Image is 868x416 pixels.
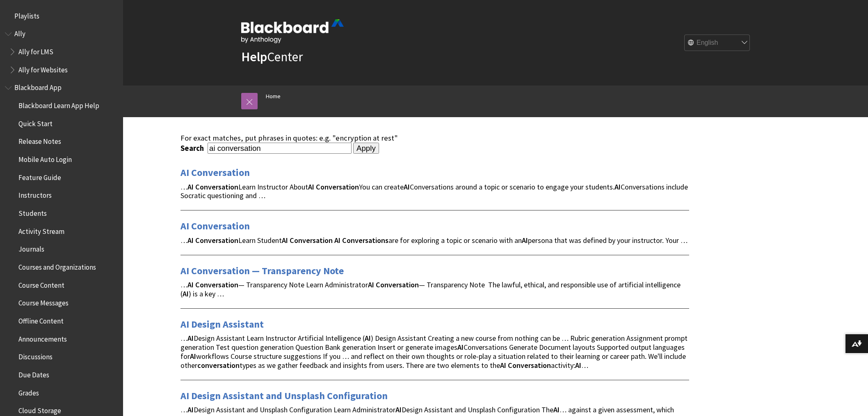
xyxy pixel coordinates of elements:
[353,143,379,154] input: Apply
[180,182,688,201] span: … Learn Instructor About You can create Conversations around a topic or scenario to engage your s...
[18,135,61,146] span: Release Notes
[241,49,303,65] a: HelpCenter
[18,117,53,128] span: Quick Start
[18,386,39,397] span: Grades
[18,189,52,200] span: Instructors
[575,361,581,370] strong: AI
[14,27,25,38] span: Ally
[308,182,314,192] strong: AI
[457,342,464,352] strong: AI
[187,182,194,192] strong: AI
[395,405,402,414] strong: AI
[180,333,688,370] span: … Design Assistant Learn Instructor Artificial Intelligence ( ) Design Assistant Creating a new c...
[334,236,340,245] strong: AI
[14,9,39,20] span: Playlists
[368,280,374,289] strong: AI
[290,236,333,245] strong: Conversation
[180,389,388,402] a: AI Design Assistant and Unsplash Configuration
[18,206,47,217] span: Students
[18,243,44,254] span: Journals
[180,166,250,179] a: AI Conversation
[187,236,194,245] strong: AI
[180,280,681,298] span: … — Transparency Note Learn Administrator — Transparency Note The lawful, ethical, and responsibl...
[180,264,344,277] a: AI Conversation — Transparency Note
[18,368,49,379] span: Due Dates
[241,19,344,43] img: Blackboard by Anthology
[500,361,506,370] strong: AI
[5,9,118,23] nav: Book outline for Playlists
[365,333,371,343] strong: AI
[187,280,194,289] strong: AI
[187,333,194,343] strong: AI
[18,171,61,182] span: Feature Guide
[5,27,118,77] nav: Book outline for Anthology Ally Help
[18,224,64,236] span: Activity Stream
[195,236,238,245] strong: Conversation
[190,351,196,361] strong: AI
[14,81,62,92] span: Blackboard App
[18,404,61,415] span: Cloud Storage
[18,260,96,271] span: Courses and Organizations
[342,236,388,245] strong: Conversations
[18,332,67,343] span: Announcements
[18,350,53,361] span: Discussions
[241,49,267,65] strong: Help
[18,153,72,164] span: Mobile Auto Login
[195,182,238,192] strong: Conversation
[508,361,551,370] strong: Conversation
[18,45,53,56] span: Ally for LMS
[187,405,194,414] strong: AI
[18,314,64,325] span: Offline Content
[180,318,264,331] a: AI Design Assistant
[282,236,288,245] strong: AI
[404,182,410,192] strong: AI
[195,280,238,289] strong: Conversation
[183,289,189,298] strong: AI
[266,91,281,102] a: Home
[18,278,64,289] span: Course Content
[18,63,68,74] span: Ally for Websites
[18,99,99,110] span: Blackboard Learn App Help
[180,220,250,233] a: AI Conversation
[316,182,359,192] strong: Conversation
[614,182,621,192] strong: AI
[197,361,240,370] strong: conversation
[18,296,69,307] span: Course Messages
[376,280,419,289] strong: Conversation
[180,134,689,143] div: For exact matches, put phrases in quotes: e.g. "encryption at rest"
[180,143,206,153] label: Search
[180,236,688,245] span: … Learn Student are for exploring a topic or scenario with an persona that was defined by your in...
[522,236,528,245] strong: AI
[553,405,560,414] strong: AI
[685,35,750,51] select: Site Language Selector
